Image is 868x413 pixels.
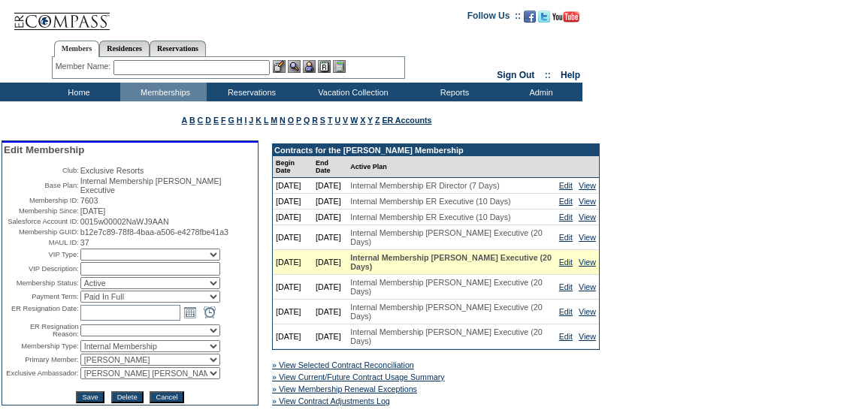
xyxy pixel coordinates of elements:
[4,176,79,194] td: Base Plan:
[288,60,301,73] img: View
[375,116,380,125] a: Z
[256,116,262,125] a: K
[333,60,346,73] img: b_calculator.gif
[4,144,84,155] span: Edit Membership
[150,391,183,403] input: Cancel
[545,70,551,80] span: ::
[280,116,286,125] a: N
[273,156,313,178] td: Begin Date
[4,262,79,276] td: VIP Description:
[579,233,596,242] a: View
[347,156,555,178] td: Active Plan
[272,384,417,393] a: » View Membership Renewal Exceptions
[559,233,573,242] a: Edit
[80,238,89,247] span: 37
[4,322,79,339] td: ER Resignation Reason:
[4,166,79,175] td: Club:
[273,210,313,225] td: [DATE]
[80,166,144,175] span: Exclusive Resorts
[350,253,552,271] span: Internal Membership [PERSON_NAME] Executive (20 Days)
[4,238,79,247] td: MAUL ID:
[350,278,542,296] span: Internal Membership [PERSON_NAME] Executive (20 Days)
[497,70,534,80] a: Sign Out
[273,178,313,194] td: [DATE]
[579,181,596,190] a: View
[559,213,573,222] a: Edit
[182,304,198,321] a: Open the calendar popup.
[76,391,104,403] input: Save
[264,116,268,125] a: L
[237,116,243,125] a: H
[273,250,313,275] td: [DATE]
[4,249,79,261] td: VIP Type:
[410,83,496,101] td: Reports
[288,116,294,125] a: O
[273,324,313,349] td: [DATE]
[313,210,347,225] td: [DATE]
[350,197,510,206] span: Internal Membership ER Executive (10 Days)
[313,225,347,250] td: [DATE]
[4,304,79,321] td: ER Resignation Date:
[304,116,310,125] a: Q
[350,327,542,345] span: Internal Membership [PERSON_NAME] Executive (20 Days)
[313,194,347,210] td: [DATE]
[198,116,204,125] a: C
[4,196,79,205] td: Membership ID:
[273,275,313,300] td: [DATE]
[559,197,573,206] a: Edit
[313,300,347,324] td: [DATE]
[579,307,596,316] a: View
[189,116,195,125] a: B
[221,116,226,125] a: F
[538,11,550,23] img: Follow us on Twitter
[559,307,573,316] a: Edit
[80,196,98,205] span: 7603
[4,206,79,216] td: Membership Since:
[273,144,599,156] td: Contracts for the [PERSON_NAME] Membership
[4,291,79,303] td: Payment Term:
[249,116,253,125] a: J
[273,194,313,210] td: [DATE]
[524,11,536,23] img: Become our fan on Facebook
[579,213,596,222] a: View
[496,83,582,101] td: Admin
[80,217,169,226] span: 0015w00002NaWJ9AAN
[313,250,347,275] td: [DATE]
[150,41,206,56] a: Reservations
[296,116,301,125] a: P
[34,83,120,101] td: Home
[467,9,521,27] td: Follow Us ::
[4,367,79,379] td: Exclusive Ambassador:
[313,156,347,178] td: End Date
[213,116,219,125] a: E
[313,275,347,300] td: [DATE]
[244,116,246,125] a: I
[350,228,542,246] span: Internal Membership [PERSON_NAME] Executive (20 Days)
[4,217,79,226] td: Salesforce Account ID:
[120,83,207,101] td: Memberships
[54,41,100,57] a: Members
[561,70,580,80] a: Help
[350,213,510,222] span: Internal Membership ER Executive (10 Days)
[334,116,340,125] a: U
[207,83,293,101] td: Reservations
[273,225,313,250] td: [DATE]
[4,340,79,352] td: Membership Type:
[56,60,113,73] div: Member Name:
[80,176,222,194] span: Internal Membership [PERSON_NAME] Executive
[579,332,596,341] a: View
[559,332,573,341] a: Edit
[538,15,550,24] a: Follow us on Twitter
[579,282,596,291] a: View
[328,116,333,125] a: T
[559,282,573,291] a: Edit
[272,396,390,405] a: » View Contract Adjustments Log
[559,258,573,267] a: Edit
[4,228,79,237] td: Membership GUID:
[579,258,596,267] a: View
[313,324,347,349] td: [DATE]
[350,181,499,190] span: Internal Membership ER Director (7 Days)
[303,60,316,73] img: Impersonate
[205,116,211,125] a: D
[272,372,445,381] a: » View Current/Future Contract Usage Summary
